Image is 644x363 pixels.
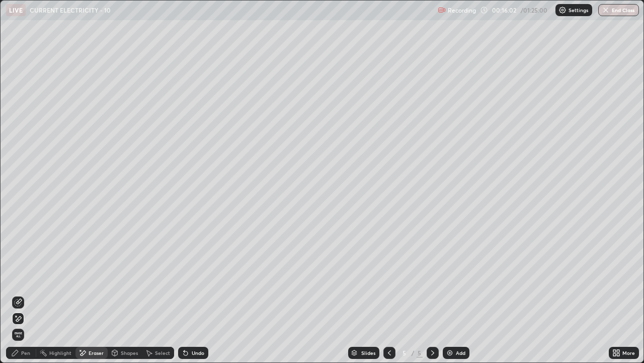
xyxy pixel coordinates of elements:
div: Eraser [89,350,104,355]
p: Recording [448,7,476,14]
div: Select [155,350,170,355]
div: Pen [21,350,30,355]
img: class-settings-icons [558,6,567,14]
div: 5 [417,348,423,357]
p: CURRENT ELECTRICITY - 10 [30,6,111,14]
div: More [622,350,635,355]
img: recording.375f2c34.svg [438,6,446,14]
span: Erase all [13,332,24,338]
div: 5 [399,350,410,356]
img: add-slide-button [446,349,454,357]
div: / [412,350,415,356]
div: Undo [192,350,204,355]
p: LIVE [9,6,23,14]
img: end-class-cross [602,6,610,14]
div: Add [456,350,465,355]
p: Settings [569,8,588,13]
div: Shapes [121,350,138,355]
div: Slides [361,350,375,355]
div: Highlight [49,350,71,355]
button: End Class [598,4,639,16]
